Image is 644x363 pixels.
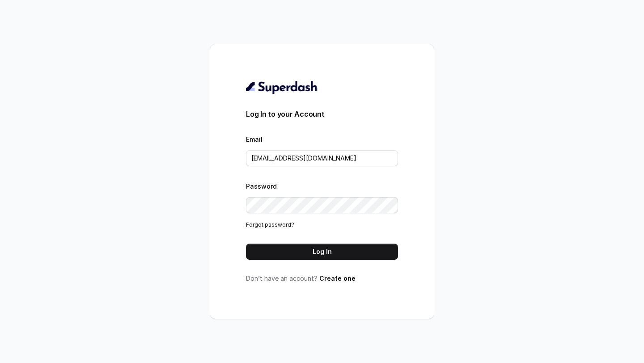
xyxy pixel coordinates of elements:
a: Create one [319,274,356,282]
a: Forgot password? [246,221,294,228]
button: Log In [246,244,398,260]
img: light.svg [246,80,318,94]
p: Don’t have an account? [246,274,398,283]
label: Email [246,135,263,143]
input: youremail@example.com [246,150,398,166]
h3: Log In to your Account [246,109,398,119]
label: Password [246,182,277,190]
